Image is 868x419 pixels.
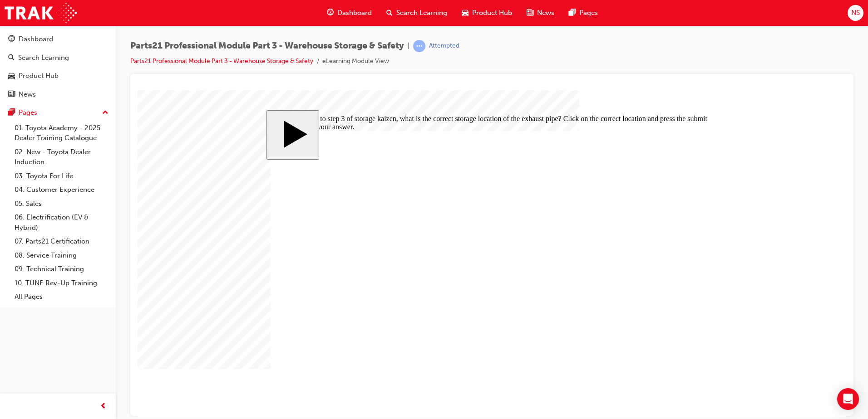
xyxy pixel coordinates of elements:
a: 02. New - Toyota Dealer Induction [11,145,112,169]
span: search-icon [386,7,393,19]
a: 10. TUNE Rev-Up Training [11,276,112,290]
span: Dashboard [337,8,372,18]
a: 09. Technical Training [11,262,112,276]
span: Pages [579,8,598,18]
span: Search Learning [396,8,447,18]
a: 03. Toyota For Life [11,169,112,183]
a: 07. Parts21 Certification [11,234,112,248]
button: NS [848,5,863,21]
li: eLearning Module View [322,56,389,67]
span: Product Hub [472,8,512,18]
div: Pages [19,107,37,118]
div: Parts 21 Cluster 3 Start Course [129,20,580,308]
button: DashboardSearch LearningProduct HubNews [4,29,112,104]
a: 04. Customer Experience [11,183,112,197]
a: News [4,86,112,103]
a: Parts21 Professional Module Part 3 - Warehouse Storage & Safety [130,57,313,65]
a: Dashboard [4,31,112,48]
a: car-iconProduct Hub [454,4,519,22]
div: Dashboard [19,34,53,44]
span: car-icon [8,72,15,80]
a: Product Hub [4,68,112,84]
button: Pages [4,104,112,121]
a: pages-iconPages [562,4,605,22]
a: 08. Service Training [11,248,112,263]
div: News [19,89,36,100]
div: Attempted [429,42,459,50]
a: news-iconNews [519,4,562,22]
span: | [408,41,409,51]
span: search-icon [8,54,15,62]
img: Trak [5,3,77,23]
span: pages-icon [8,109,15,117]
div: Product Hub [19,71,59,81]
a: 06. Electrification (EV & Hybrid) [11,210,112,234]
span: pages-icon [569,7,576,19]
span: Parts21 Professional Module Part 3 - Warehouse Storage & Safety [130,41,404,51]
span: guage-icon [327,7,334,19]
span: up-icon [102,107,108,119]
span: guage-icon [8,35,15,44]
a: All Pages [11,290,112,304]
a: guage-iconDashboard [320,4,379,22]
div: Open Intercom Messenger [837,388,859,410]
span: car-icon [462,7,469,19]
span: News [537,8,554,18]
div: Search Learning [18,53,69,63]
a: Search Learning [4,49,112,66]
span: news-icon [527,7,533,19]
a: search-iconSearch Learning [379,4,454,22]
span: news-icon [8,91,15,99]
span: NS [851,8,860,18]
span: prev-icon [100,401,107,412]
span: learningRecordVerb_ATTEMPT-icon [413,40,425,52]
a: 05. Sales [11,197,112,211]
button: Start [129,20,182,69]
a: 01. Toyota Academy - 2025 Dealer Training Catalogue [11,121,112,145]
